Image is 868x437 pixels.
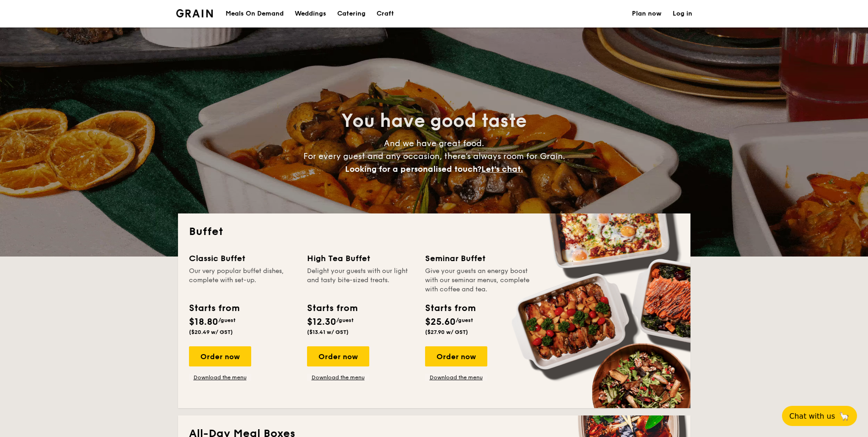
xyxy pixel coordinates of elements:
a: Download the menu [307,374,369,381]
span: ($20.49 w/ GST) [189,329,233,335]
span: Looking for a personalised touch? [345,164,481,174]
div: High Tea Buffet [307,252,414,265]
span: 🦙 [839,411,850,421]
span: And we have great food. For every guest and any occasion, there’s always room for Grain. [303,138,565,174]
span: $12.30 [307,317,336,328]
span: $25.60 [425,317,456,328]
div: Give your guests an energy boost with our seminar menus, complete with coffee and tea. [425,267,532,294]
button: Chat with us🦙 [782,406,857,426]
span: You have good taste [341,110,527,132]
div: Order now [307,346,369,366]
span: Let's chat. [481,164,523,174]
span: $18.80 [189,317,218,328]
div: Our very popular buffet dishes, complete with set-up. [189,267,296,294]
a: Logotype [176,9,213,17]
span: Chat with us [789,412,835,421]
span: /guest [218,317,236,323]
a: Download the menu [189,374,251,381]
img: Grain [176,9,213,17]
div: Starts from [307,301,357,315]
div: Starts from [189,301,239,315]
h2: Buffet [189,224,679,239]
div: Starts from [425,301,475,315]
span: ($13.41 w/ GST) [307,329,349,335]
div: Order now [425,346,487,366]
div: Delight your guests with our light and tasty bite-sized treats. [307,267,414,294]
span: /guest [456,317,473,323]
span: /guest [336,317,354,323]
a: Download the menu [425,374,487,381]
div: Classic Buffet [189,252,296,265]
span: ($27.90 w/ GST) [425,329,468,335]
div: Order now [189,346,251,366]
div: Seminar Buffet [425,252,532,265]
